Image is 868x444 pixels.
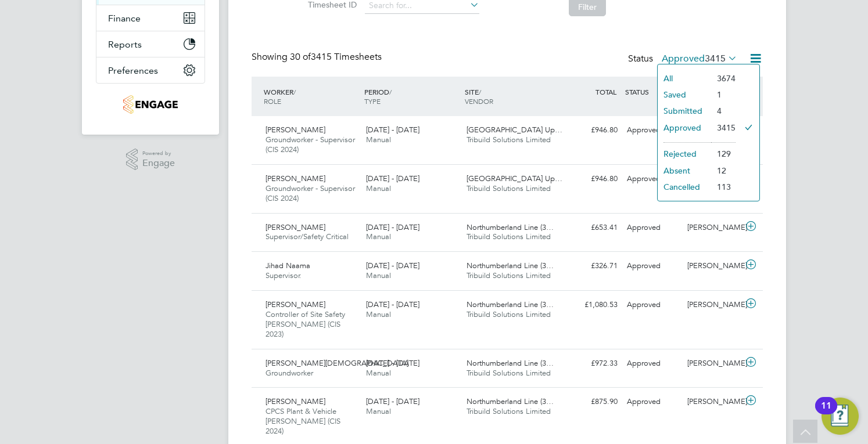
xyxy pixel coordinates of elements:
span: 30 of [290,51,311,63]
div: [PERSON_NAME] [683,354,743,373]
span: Tribuild Solutions Limited [467,309,551,319]
span: [GEOGRAPHIC_DATA] Up… [467,125,562,135]
span: Tribuild Solutions Limited [467,270,551,280]
span: Manual [366,309,391,319]
label: Approved [662,53,737,64]
span: Manual [366,232,391,241]
a: Go to home page [96,95,205,114]
span: Manual [366,368,391,378]
li: Cancelled [658,179,711,195]
span: Northumberland Line (3… [467,358,554,368]
div: Approved [622,121,683,140]
div: Status [628,51,740,67]
span: [PERSON_NAME] [266,299,325,309]
span: Tribuild Solutions Limited [467,406,551,416]
div: Approved [622,354,683,373]
span: [PERSON_NAME] [266,222,325,232]
span: [DATE] - [DATE] [366,261,419,270]
span: [DATE] - [DATE] [366,299,419,309]
span: [DATE] - [DATE] [366,396,419,406]
span: Supervisor/Safety Critical [266,232,349,241]
span: Tribuild Solutions Limited [467,183,551,193]
div: £875.90 [562,392,622,411]
button: Open Resource Center, 11 new notifications [822,398,859,435]
div: [PERSON_NAME] [683,392,743,411]
span: VENDOR [465,96,493,106]
div: Approved [622,295,683,315]
span: / [293,87,296,96]
div: £326.71 [562,257,622,276]
li: Rejected [658,146,711,162]
div: 11 [821,406,831,421]
span: Manual [366,270,391,280]
span: Reports [108,39,142,50]
span: ROLE [264,96,281,106]
span: [PERSON_NAME] [266,125,325,135]
div: [PERSON_NAME] [683,218,743,237]
span: [DATE] - [DATE] [366,222,419,232]
span: [GEOGRAPHIC_DATA] Up… [467,174,562,183]
div: SITE [462,81,562,111]
span: Jihad Naama [266,261,310,270]
div: Approved [622,218,683,237]
a: Powered byEngage [126,149,175,171]
li: 4 [711,103,736,119]
li: 3674 [711,70,736,86]
li: 3415 [711,120,736,136]
span: Engage [142,158,175,168]
span: Tribuild Solutions Limited [467,135,551,145]
span: Tribuild Solutions Limited [467,368,551,378]
span: Tribuild Solutions Limited [467,232,551,241]
span: Manual [366,183,391,193]
div: [PERSON_NAME] [683,257,743,276]
span: [PERSON_NAME][DEMOGRAPHIC_DATA] [266,358,408,368]
span: / [389,87,392,96]
li: 12 [711,163,736,179]
span: Groundworker [266,368,313,378]
div: £1,080.53 [562,295,622,315]
span: Northumberland Line (3… [467,222,554,232]
div: £946.80 [562,169,622,189]
div: £972.33 [562,354,622,373]
div: WORKER [261,81,361,111]
span: 3415 [705,53,726,64]
li: 113 [711,179,736,195]
div: Showing [252,51,384,63]
div: £946.80 [562,121,622,140]
button: Preferences [96,57,205,83]
span: [DATE] - [DATE] [366,358,419,368]
div: £653.41 [562,218,622,237]
li: All [658,70,711,86]
span: Northumberland Line (3… [467,396,554,406]
span: [PERSON_NAME] [266,396,325,406]
span: / [479,87,481,96]
img: tribuildsolutions-logo-retina.png [123,95,177,114]
span: Preferences [108,65,158,76]
div: PERIOD [361,81,462,111]
button: Finance [96,5,205,31]
span: [DATE] - [DATE] [366,125,419,135]
li: Submitted [658,103,711,119]
span: Manual [366,135,391,145]
span: Supervisor. [266,270,302,280]
span: Finance [108,13,141,24]
div: [PERSON_NAME] [683,295,743,315]
li: Approved [658,120,711,136]
span: Manual [366,406,391,416]
span: Northumberland Line (3… [467,261,554,270]
span: Northumberland Line (3… [467,299,554,309]
li: 1 [711,86,736,103]
span: Groundworker - Supervisor (CIS 2024) [266,183,355,203]
button: Reports [96,31,205,57]
li: Absent [658,163,711,179]
div: Approved [622,257,683,276]
span: Controller of Site Safety [PERSON_NAME] (CIS 2023) [266,309,345,339]
span: Groundworker - Supervisor (CIS 2024) [266,135,355,154]
li: 129 [711,146,736,162]
span: Powered by [142,149,175,158]
span: [DATE] - [DATE] [366,174,419,183]
div: Approved [622,169,683,189]
span: TYPE [364,96,381,106]
div: Approved [622,392,683,411]
span: TOTAL [596,87,616,96]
